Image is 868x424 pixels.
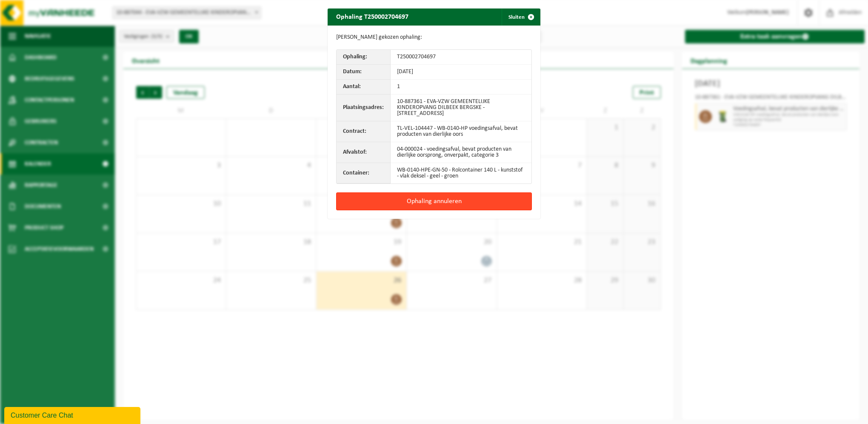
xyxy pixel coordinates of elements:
td: T250002704697 [391,50,531,65]
td: TL-VEL-104447 - WB-0140-HP voedingsafval, bevat producten van dierlijke oors [391,121,531,142]
button: Ophaling annuleren [336,192,532,210]
h2: Ophaling T250002704697 [328,9,417,25]
th: Ophaling: [337,50,391,65]
th: Container: [337,163,391,183]
td: WB-0140-HPE-GN-50 - Rolcontainer 140 L - kunststof - vlak deksel - geel - groen [391,163,531,183]
td: [DATE] [391,65,531,80]
th: Afvalstof: [337,142,391,163]
th: Plaatsingsadres: [337,95,391,121]
button: Sluiten [502,9,540,26]
td: 1 [391,80,531,95]
td: 10-887361 - EVA-VZW GEMEENTELIJKE KINDEROPVANG DILBEEK BERGSKE - [STREET_ADDRESS] [391,95,531,121]
th: Contract: [337,121,391,142]
th: Aantal: [337,80,391,95]
iframe: chat widget [4,405,142,424]
th: Datum: [337,65,391,80]
td: 04-000024 - voedingsafval, bevat producten van dierlijke oorsprong, onverpakt, categorie 3 [391,142,531,163]
p: [PERSON_NAME] gekozen ophaling: [336,34,532,41]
